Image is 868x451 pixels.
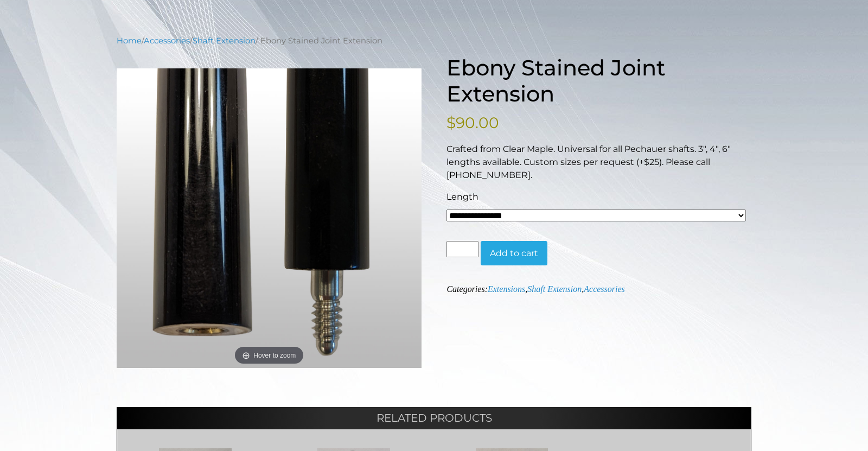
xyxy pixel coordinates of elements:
span: $ [446,113,456,132]
a: Accessories [584,284,625,294]
a: Hover to zoom [117,68,422,369]
p: Crafted from Clear Maple. Universal for all Pechauer shafts. 3″, 4″, 6″ lengths available. Custom... [446,143,751,182]
span: Categories: , , [446,284,624,294]
bdi: 90.00 [446,113,499,132]
span: Length [446,192,478,202]
a: Shaft Extension [193,36,256,46]
a: Extensions [488,284,525,294]
img: ebony-stained-joint-extension.jpg [117,68,422,369]
input: Product quantity [446,241,478,257]
nav: Breadcrumb [117,35,751,47]
h1: Ebony Stained Joint Extension [446,55,751,107]
a: Home [117,36,142,46]
a: Shaft Extension [527,284,582,294]
h2: Related products [117,407,751,429]
a: Accessories [144,36,190,46]
button: Add to cart [481,241,547,266]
